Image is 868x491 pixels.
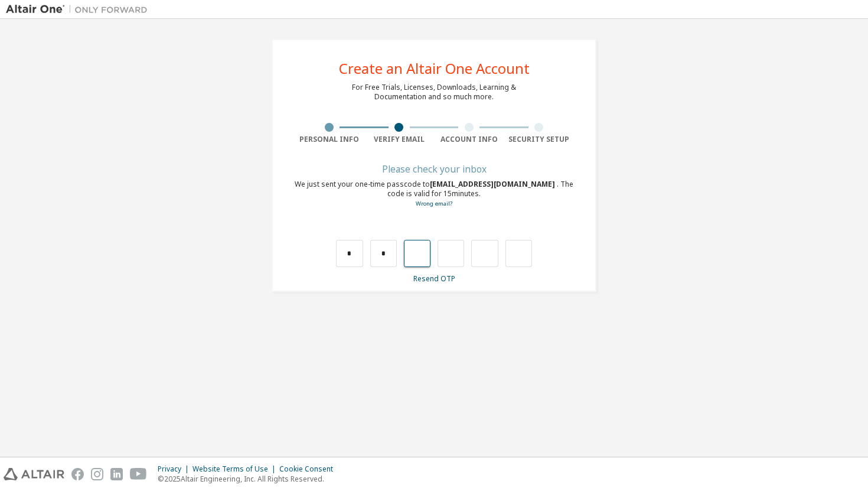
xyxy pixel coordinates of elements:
img: Altair One [6,4,154,15]
img: linkedin.svg [110,468,123,480]
a: Go back to the registration form [416,200,452,207]
img: instagram.svg [91,468,103,480]
div: For Free Trials, Licenses, Downloads, Learning & Documentation and so much more. [352,83,516,102]
span: [EMAIL_ADDRESS][DOMAIN_NAME] [430,179,557,189]
div: Cookie Consent [279,464,340,474]
a: Resend OTP [413,274,455,284]
div: We just sent your one-time passcode to . The code is valid for 15 minutes. [294,180,574,209]
div: Create an Altair One Account [339,61,530,76]
div: Account Info [434,135,504,144]
div: Security Setup [504,135,575,144]
div: Website Terms of Use [192,464,279,474]
div: Personal Info [294,135,364,144]
p: © 2025 Altair Engineering, Inc. All Rights Reserved. [158,474,340,484]
img: altair_logo.svg [4,468,64,480]
div: Please check your inbox [294,165,574,173]
div: Verify Email [364,135,435,144]
div: Privacy [158,464,192,474]
img: youtube.svg [130,468,147,480]
img: facebook.svg [71,468,84,480]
